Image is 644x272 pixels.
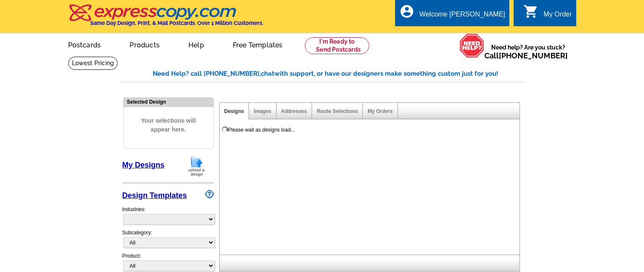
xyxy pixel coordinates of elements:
a: Images [254,108,271,114]
a: Addresses [281,108,307,114]
div: My Order [544,11,572,22]
div: Need Help? call [PHONE_NUMBER], with support, or have our designers make something custom just fo... [153,69,525,79]
span: Your selections will appear here. [130,108,207,143]
span: chat [261,70,274,77]
i: account_circle [399,4,415,19]
a: Designs [224,108,244,114]
span: Call [484,51,568,60]
a: [PHONE_NUMBER] [499,51,568,60]
div: Please wait as designs load... [228,126,295,134]
div: Selected Design [124,98,213,106]
a: My Orders [368,108,392,114]
div: Industries: [122,201,214,229]
h4: Same Day Design, Print, & Mail Postcards. Over 1 Million Customers. [90,20,263,26]
a: My Designs [122,161,165,169]
img: upload-design [185,155,207,177]
a: Postcards [55,34,115,54]
img: help [459,33,484,58]
img: loading... [221,126,228,133]
a: shopping_cart My Order [523,9,572,20]
div: Subcategory: [122,229,214,252]
a: Products [116,34,173,54]
a: Design Templates [122,191,187,200]
div: Welcome [PERSON_NAME] [420,11,505,22]
i: shopping_cart [523,4,539,19]
span: Need help? Are you stuck? [484,43,572,60]
a: Help [175,34,218,54]
img: design-wizard-help-icon.png [205,190,214,198]
a: Free Templates [219,34,296,54]
a: Route Selections [317,108,358,114]
a: Same Day Design, Print, & Mail Postcards. Over 1 Million Customers. [68,10,263,26]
